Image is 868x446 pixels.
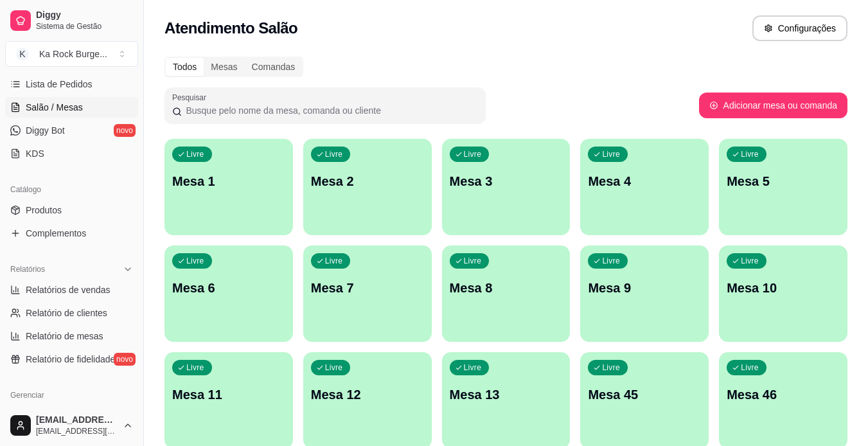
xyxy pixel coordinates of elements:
a: Diggy Botnovo [5,120,138,141]
p: Livre [186,362,204,373]
p: Livre [464,362,482,373]
button: LivreMesa 1 [164,139,293,235]
a: KDS [5,143,138,164]
span: Diggy [36,10,133,21]
div: Ka Rock Burge ... [39,48,107,60]
span: Complementos [26,227,86,240]
button: Configurações [752,15,847,41]
span: Diggy Bot [26,124,65,137]
button: LivreMesa 7 [303,245,432,342]
p: Livre [325,149,343,159]
button: LivreMesa 10 [719,245,847,342]
p: Mesa 13 [450,386,563,404]
p: Mesa 11 [172,386,285,404]
span: Salão / Mesas [26,101,83,114]
span: [EMAIL_ADDRESS][DOMAIN_NAME] [36,415,118,426]
button: LivreMesa 5 [719,139,847,235]
div: Comandas [245,58,303,76]
label: Pesquisar [172,92,211,103]
span: Relatórios [10,264,45,274]
div: Mesas [204,58,244,76]
p: Mesa 10 [727,279,840,297]
a: DiggySistema de Gestão [5,5,138,36]
span: Lista de Pedidos [26,78,93,91]
button: Adicionar mesa ou comanda [699,93,847,118]
button: LivreMesa 9 [580,245,709,342]
p: Mesa 9 [588,279,701,297]
div: Gerenciar [5,385,138,406]
p: Livre [602,362,620,373]
a: Relatórios de vendas [5,280,138,300]
span: [EMAIL_ADDRESS][DOMAIN_NAME] [36,426,118,436]
p: Livre [602,149,620,159]
button: LivreMesa 4 [580,139,709,235]
a: Relatório de mesas [5,326,138,346]
div: Todos [166,58,204,76]
p: Livre [464,256,482,266]
a: Relatório de clientes [5,303,138,323]
p: Mesa 1 [172,172,285,190]
p: Mesa 45 [588,386,701,404]
a: Lista de Pedidos [5,74,138,94]
span: Relatórios de vendas [26,283,111,296]
p: Mesa 7 [311,279,424,297]
span: K [16,48,29,60]
span: KDS [26,147,44,160]
p: Mesa 2 [311,172,424,190]
p: Livre [741,256,759,266]
p: Mesa 3 [450,172,563,190]
p: Mesa 8 [450,279,563,297]
a: Complementos [5,223,138,244]
button: Select a team [5,41,138,67]
button: LivreMesa 2 [303,139,432,235]
p: Livre [186,256,204,266]
span: Produtos [26,204,62,217]
p: Livre [602,256,620,266]
p: Livre [186,149,204,159]
button: LivreMesa 8 [442,245,571,342]
p: Livre [464,149,482,159]
a: Relatório de fidelidadenovo [5,349,138,370]
h2: Atendimento Salão [164,18,297,39]
div: Catálogo [5,179,138,200]
span: Relatório de mesas [26,330,103,343]
button: LivreMesa 6 [164,245,293,342]
p: Mesa 4 [588,172,701,190]
button: LivreMesa 3 [442,139,571,235]
p: Mesa 12 [311,386,424,404]
span: Relatório de fidelidade [26,353,115,366]
span: Relatório de clientes [26,307,107,319]
p: Livre [325,256,343,266]
p: Mesa 5 [727,172,840,190]
input: Pesquisar [182,104,478,117]
p: Livre [741,362,759,373]
p: Livre [741,149,759,159]
p: Livre [325,362,343,373]
button: [EMAIL_ADDRESS][DOMAIN_NAME][EMAIL_ADDRESS][DOMAIN_NAME] [5,410,138,441]
p: Mesa 6 [172,279,285,297]
a: Salão / Mesas [5,97,138,118]
a: Produtos [5,200,138,220]
p: Mesa 46 [727,386,840,404]
span: Sistema de Gestão [36,21,133,31]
